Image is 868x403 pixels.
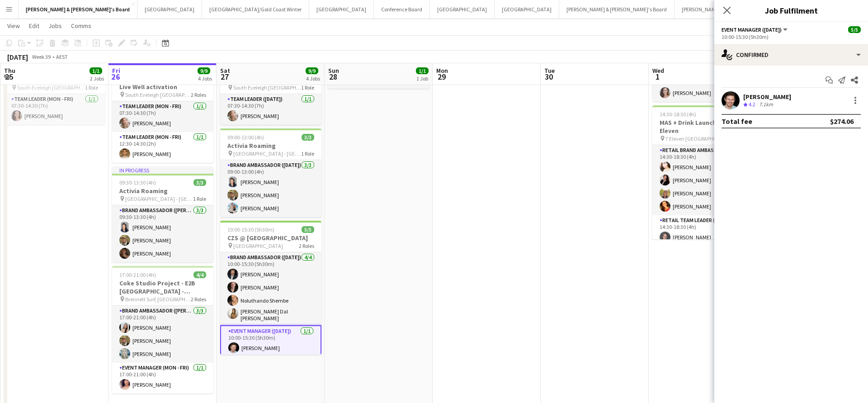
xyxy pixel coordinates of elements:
a: Edit [25,20,43,32]
span: 26 [111,71,120,82]
div: AEST [56,53,68,60]
app-job-card: 07:30-14:30 (7h)1/1Live Well activation South Eveleigh [GEOGRAPHIC_DATA]1 RoleTeam Leader ([DATE]... [220,62,321,125]
h3: Job Fulfilment [714,5,868,16]
h3: MAS + Drink Launch @ 7 Eleven [652,119,754,135]
app-card-role: Brand Ambassador ([PERSON_NAME])3/309:30-13:30 (4h)[PERSON_NAME][PERSON_NAME][PERSON_NAME] [112,205,213,262]
button: [PERSON_NAME] & [PERSON_NAME]'s Board [19,0,137,18]
span: Brennett Surf, [GEOGRAPHIC_DATA], [GEOGRAPHIC_DATA] [125,296,191,303]
div: 1 Job [416,75,428,82]
div: 10:00-15:30 (5h30m) [722,33,861,40]
div: 4 Jobs [306,75,320,82]
div: Confirmed [714,44,868,66]
h3: Coke Studio Project - E2B [GEOGRAPHIC_DATA] - [GEOGRAPHIC_DATA] [112,279,213,295]
span: 28 [327,71,339,82]
span: 14:30-18:30 (4h) [660,111,696,118]
span: Thu [4,66,15,75]
div: In progress [112,166,213,174]
h3: CZS @ [GEOGRAPHIC_DATA] [220,234,321,242]
span: Fri [112,66,120,75]
app-card-role: Event Manager ([DATE])1/110:00-15:30 (5h30m)[PERSON_NAME] [220,325,321,358]
app-card-role: Event Manager (Mon - Fri)1/117:00-21:00 (4h)[PERSON_NAME] [112,363,213,394]
app-card-role: Team Leader ([DATE])1/107:30-14:30 (7h)[PERSON_NAME] [220,94,321,125]
app-job-card: 17:00-21:00 (4h)4/4Coke Studio Project - E2B [GEOGRAPHIC_DATA] - [GEOGRAPHIC_DATA] Brennett Surf,... [112,266,213,394]
span: [GEOGRAPHIC_DATA] - [GEOGRAPHIC_DATA] [233,150,301,157]
span: Tue [544,66,555,75]
app-job-card: In progress07:30-14:30 (7h)2/2Live Well activation South Eveleigh [GEOGRAPHIC_DATA]2 RolesTeam Le... [112,62,213,163]
span: 17:00-21:00 (4h) [119,271,156,278]
app-job-card: In progress09:30-13:30 (4h)3/3Activia Roaming [GEOGRAPHIC_DATA] - [GEOGRAPHIC_DATA]1 RoleBrand Am... [112,166,213,262]
div: 7.1km [757,101,775,109]
span: [GEOGRAPHIC_DATA] [233,242,283,249]
span: 9/9 [306,67,318,74]
span: 1/1 [90,67,102,74]
span: Sat [220,66,230,75]
span: 1/1 [416,67,429,74]
app-job-card: 14:30-18:30 (4h)5/5MAS + Drink Launch @ 7 Eleven 7 Eleven [GEOGRAPHIC_DATA]2 RolesRETAIL Brand Am... [652,105,754,239]
app-job-card: 07:30-14:30 (7h)1/1Live Well activation South Eveleigh [GEOGRAPHIC_DATA]1 RoleTeam Leader (Mon - ... [4,62,105,125]
app-card-role: Team Leader (Mon - Fri)1/112:30-14:30 (2h)[PERSON_NAME] [112,132,213,163]
div: 4 Jobs [198,75,212,82]
h3: Live Well activation [112,83,213,91]
button: Event Manager ([DATE]) [722,26,789,33]
span: [GEOGRAPHIC_DATA] - [GEOGRAPHIC_DATA] [125,195,193,202]
app-card-role: Brand Ambassador ([DATE])4/410:00-15:30 (5h30m)[PERSON_NAME][PERSON_NAME]Noluthando Shembe[PERSON... [220,252,321,325]
app-card-role: Brand Ambassador ([PERSON_NAME])3/317:00-21:00 (4h)[PERSON_NAME][PERSON_NAME][PERSON_NAME] [112,306,213,363]
button: [GEOGRAPHIC_DATA] [495,0,559,18]
span: Jobs [48,22,62,30]
span: 2 Roles [299,242,314,249]
a: Jobs [45,20,66,32]
span: Mon [436,66,448,75]
span: South Eveleigh [GEOGRAPHIC_DATA] [17,84,85,91]
span: 30 [543,71,555,82]
span: South Eveleigh [GEOGRAPHIC_DATA] [233,84,301,91]
div: Total fee [722,117,752,126]
span: Wed [652,66,664,75]
app-card-role: Brand Ambassador ([DATE])3/309:00-13:00 (4h)[PERSON_NAME][PERSON_NAME][PERSON_NAME] [220,160,321,217]
a: Comms [67,20,95,32]
span: 5/5 [848,26,861,33]
span: 7 Eleven [GEOGRAPHIC_DATA] [665,135,731,142]
button: [PERSON_NAME] & [PERSON_NAME]'s Board [559,0,675,18]
span: 3/3 [302,134,314,141]
span: 29 [435,71,448,82]
span: 27 [219,71,230,82]
span: 09:30-13:30 (4h) [119,179,156,186]
span: 1 Role [301,84,314,91]
span: Sun [328,66,339,75]
span: Edit [29,22,39,30]
div: [DATE] [7,52,28,62]
span: Week 39 [30,53,52,60]
div: [PERSON_NAME] [743,93,791,101]
h3: Activia Roaming [112,187,213,195]
span: 25 [3,71,15,82]
button: [PERSON_NAME]'s Board [675,0,746,18]
span: 10:00-15:30 (5h30m) [227,226,274,233]
app-card-role: RETAIL Brand Ambassador (Mon - Fri)4/414:30-18:30 (4h)[PERSON_NAME][PERSON_NAME][PERSON_NAME][PER... [652,145,754,215]
span: 2 Roles [191,296,206,303]
button: [GEOGRAPHIC_DATA] [309,0,374,18]
span: 4/4 [193,271,206,278]
button: Conference Board [374,0,430,18]
div: 2 Jobs [90,75,104,82]
app-job-card: 10:00-15:30 (5h30m)5/5CZS @ [GEOGRAPHIC_DATA] [GEOGRAPHIC_DATA]2 RolesBrand Ambassador ([DATE])4/... [220,221,321,355]
button: [GEOGRAPHIC_DATA] [430,0,495,18]
div: 09:00-13:00 (4h)3/3Activia Roaming [GEOGRAPHIC_DATA] - [GEOGRAPHIC_DATA]1 RoleBrand Ambassador ([... [220,128,321,217]
app-card-role: RETAIL Team Leader (Mon - Fri)1/114:30-18:30 (4h)[PERSON_NAME] [652,215,754,246]
button: [GEOGRAPHIC_DATA] [137,0,202,18]
span: 1 [651,71,664,82]
app-card-role: Team Leader (Mon - Fri)1/107:30-14:30 (7h)[PERSON_NAME] [112,101,213,132]
span: 1 Role [301,150,314,157]
span: South Eveleigh [GEOGRAPHIC_DATA] [125,91,191,98]
span: 3/3 [193,179,206,186]
div: $274.06 [830,117,854,126]
span: 09:00-13:00 (4h) [227,134,264,141]
span: 9/9 [198,67,210,74]
span: Event Manager (Saturday) [722,26,782,33]
app-card-role: Team Leader (Mon - Fri)1/107:30-14:30 (7h)[PERSON_NAME] [4,94,105,125]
